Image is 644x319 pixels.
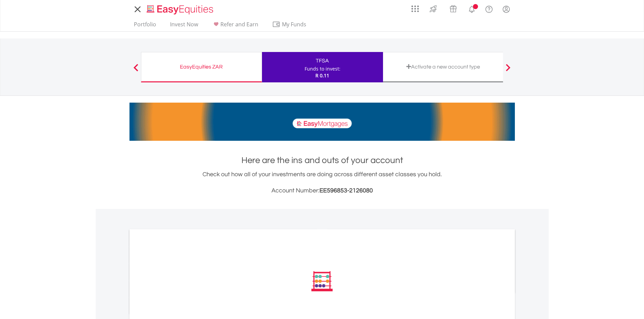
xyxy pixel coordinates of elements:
a: AppsGrid [407,2,423,12]
div: EasyEquities ZAR [145,62,258,72]
h3: Account Number: [129,186,515,195]
a: FAQ's and Support [480,2,498,15]
img: vouchers-v2.svg [448,3,459,14]
img: thrive-v2.svg [428,3,439,14]
img: grid-menu-icon.svg [411,5,419,12]
div: Check out how all of your investments are doing across different asset classes you hold. [129,170,515,195]
a: Refer and Earn [209,21,261,31]
span: EE596853-2126080 [319,187,373,194]
span: R 0.11 [315,72,329,79]
a: Portfolio [131,21,159,31]
h1: Here are the ins and outs of your account [129,154,515,166]
div: Activate a new account type [387,62,500,72]
a: My Profile [498,2,515,17]
div: Funds to invest: [305,65,340,72]
img: EasyEquities_Logo.png [145,4,216,15]
a: Home page [144,2,216,15]
span: Refer and Earn [220,21,258,28]
img: EasyMortage Promotion Banner [129,103,515,141]
span: My Funds [272,20,316,29]
a: Notifications [463,2,480,15]
div: TFSA [266,56,379,65]
a: Invest Now [167,21,201,31]
a: Vouchers [443,2,463,14]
